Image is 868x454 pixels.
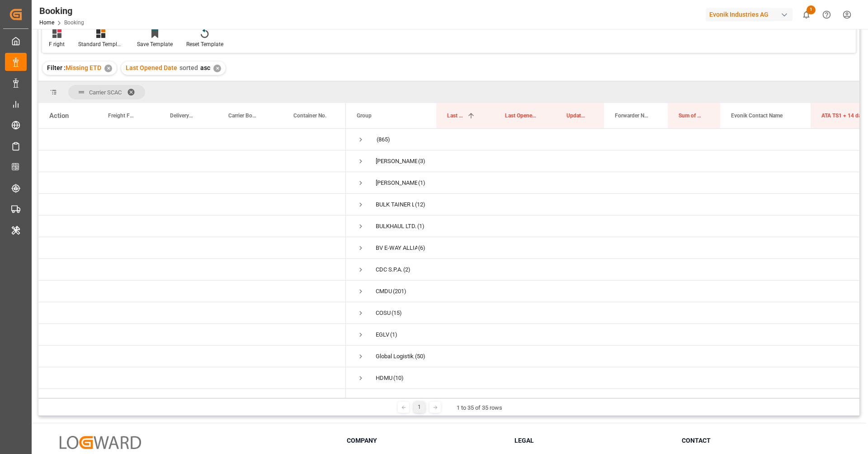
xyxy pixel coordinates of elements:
[49,112,69,120] div: Action
[137,40,173,48] div: Save Template
[566,112,585,119] span: Update Last Opened By
[418,173,425,193] span: (1)
[417,216,425,237] span: (1)
[706,8,793,21] div: Evonik Industries AG
[89,89,122,96] span: Carrier SCAC
[376,368,392,388] div: HDMU
[60,436,141,449] img: Logward Logo
[108,112,136,119] span: Freight Forwarder's Reference No.
[170,112,194,119] span: Delivery No.
[126,64,177,71] span: Last Opened Date
[38,150,346,172] div: Press SPACE to select this row.
[38,237,346,259] div: Press SPACE to select this row.
[78,40,123,48] div: Standard Templates
[731,112,783,119] span: Evonik Contact Name
[682,436,838,445] h3: Contact
[514,436,671,445] h3: Legal
[390,324,397,345] span: (1)
[228,112,259,119] span: Carrier Booking No.
[38,172,346,194] div: Press SPACE to select this row.
[38,194,346,215] div: Press SPACE to select this row.
[39,19,54,26] a: Home
[376,303,391,323] div: COSU
[66,64,101,71] span: Missing ETD
[38,346,346,367] div: Press SPACE to select this row.
[457,403,502,412] div: 1 to 35 of 35 rows
[376,216,416,237] div: BULKHAUL LTD.
[393,368,404,388] span: (10)
[38,367,346,389] div: Press SPACE to select this row.
[186,40,223,48] div: Reset Template
[393,281,406,302] span: (201)
[447,112,463,119] span: Last Opened Date
[376,173,417,193] div: [PERSON_NAME] Global AG, (Tankcontainer Übersee)
[179,64,198,71] span: sorted
[505,112,537,119] span: Last Opened By
[376,281,392,302] div: CMDU
[376,259,402,280] div: CDC S.P.A.
[376,238,417,258] div: BV E-WAY ALLIANCE
[347,436,503,445] h3: Company
[38,129,346,150] div: Press SPACE to select this row.
[49,40,65,48] div: F right
[200,64,210,71] span: asc
[679,112,701,119] span: Sum of Events
[807,5,816,14] span: 1
[418,151,425,172] span: (3)
[706,6,796,23] button: Evonik Industries AG
[293,112,326,119] span: Container No.
[376,346,414,367] div: Global Logistik, Internat. Spedition GmbH & Co.
[403,259,410,280] span: (2)
[796,5,816,25] button: show 1 new notifications
[816,5,837,25] button: Help Center
[415,194,425,215] span: (12)
[357,112,372,119] span: Group
[104,65,112,72] div: ✕
[38,259,346,281] div: Press SPACE to select this row.
[38,281,346,302] div: Press SPACE to select this row.
[39,4,84,18] div: Booking
[418,238,425,258] span: (6)
[414,402,425,413] div: 1
[38,215,346,237] div: Press SPACE to select this row.
[376,194,414,215] div: BULK TAINER LOGISTICS LTD
[47,64,66,71] span: Filter :
[376,324,389,345] div: EGLV
[392,303,402,323] span: (15)
[213,65,221,72] div: ✕
[821,112,867,119] span: ATA TS1 + 14 days
[376,151,417,172] div: [PERSON_NAME]
[377,129,390,150] span: (865)
[615,112,649,119] span: Forwarder Name
[38,324,346,346] div: Press SPACE to select this row.
[415,346,425,367] span: (50)
[38,302,346,324] div: Press SPACE to select this row.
